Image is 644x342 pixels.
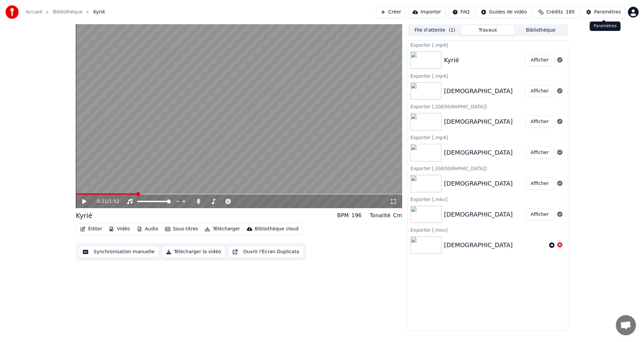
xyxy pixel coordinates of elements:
[444,148,513,157] div: [DEMOGRAPHIC_DATA]
[566,9,575,15] span: 180
[462,26,515,35] button: Travaux
[525,116,554,128] button: Afficher
[590,22,621,31] div: Paramètres
[78,246,159,258] button: Synchronisation manuelle
[97,198,113,205] div: /
[444,179,513,188] div: [DEMOGRAPHIC_DATA]
[408,226,568,234] div: Exporter [.mov]
[444,210,513,219] div: [DEMOGRAPHIC_DATA]
[352,212,362,220] div: 196
[106,224,132,234] button: Vidéo
[408,102,568,110] div: Exporter [.[GEOGRAPHIC_DATA]]
[76,211,93,220] div: Kyrié
[525,208,554,221] button: Afficher
[408,164,568,172] div: Exporter [.[GEOGRAPHIC_DATA]]
[546,9,563,15] span: Crédits
[408,41,568,49] div: Exporter [.mp4]
[534,6,579,18] button: Crédits180
[162,246,226,258] button: Télécharger la vidéo
[444,117,513,126] div: [DEMOGRAPHIC_DATA]
[444,86,513,96] div: [DEMOGRAPHIC_DATA]
[408,195,568,203] div: Exporter [.mkv]
[409,26,462,35] button: File d'attente
[109,198,119,205] span: 1:52
[93,9,105,15] span: Kyrié
[408,133,568,141] div: Exporter [.mp4]
[525,147,554,159] button: Afficher
[616,315,636,335] a: Ouvrir le chat
[5,5,19,19] img: youka
[77,224,105,234] button: Éditer
[582,6,625,18] button: Paramètres
[25,9,42,15] a: Accueil
[525,178,554,190] button: Afficher
[162,224,201,234] button: Sous-titres
[594,9,621,15] div: Paramètres
[477,6,531,18] button: Guides de vidéo
[448,6,474,18] button: FAQ
[449,27,455,34] span: ( 1 )
[255,226,299,232] div: Bibliothèque cloud
[393,212,402,220] div: Cm
[408,6,445,18] button: Importer
[202,224,243,234] button: Télécharger
[97,198,107,205] span: 0:21
[337,212,348,220] div: BPM
[525,85,554,97] button: Afficher
[228,246,304,258] button: Ouvrir l'Ecran Duplicata
[370,212,390,220] div: Tonalité
[25,9,105,15] nav: breadcrumb
[444,240,513,250] div: [DEMOGRAPHIC_DATA]
[134,224,161,234] button: Audio
[408,72,568,80] div: Exporter [.mp4]
[444,55,459,65] div: Kyrié
[53,9,83,15] a: Bibliothèque
[514,26,567,35] button: Bibliothèque
[376,6,406,18] button: Créer
[525,54,554,66] button: Afficher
